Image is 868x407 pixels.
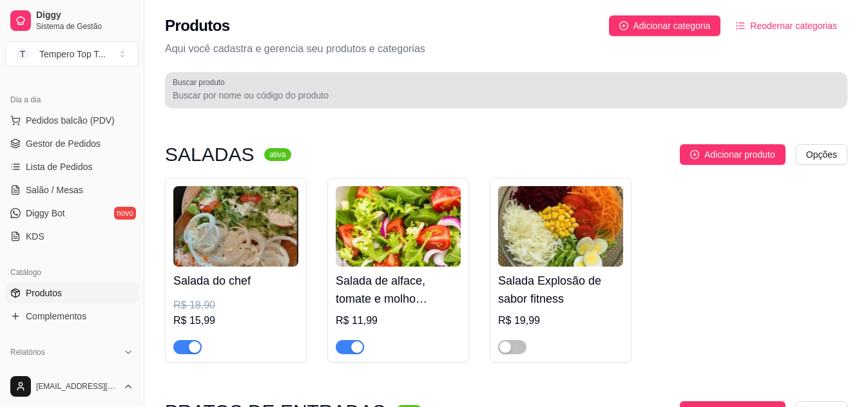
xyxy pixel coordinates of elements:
[26,160,93,173] span: Lista de Pedidos
[26,114,115,127] span: Pedidos balcão (PDV)
[36,381,118,392] span: [EMAIL_ADDRESS][DOMAIN_NAME]
[5,133,139,154] a: Gestor de Pedidos
[165,41,847,57] p: Aqui você cadastra e gerencia seu produtos e categorias
[173,272,298,290] h4: Salada do chef
[690,150,699,159] span: plus-circle
[264,148,291,161] sup: ativa
[173,298,298,313] div: R$ 18,90
[36,10,133,21] span: Diggy
[26,230,44,243] span: KDS
[26,207,65,220] span: Diggy Bot
[704,147,775,162] span: Adicionar produto
[498,313,623,328] div: R$ 19,99
[336,186,461,267] img: product-image
[336,313,461,328] div: R$ 11,99
[5,110,139,131] button: Pedidos balcão (PDV)
[5,371,139,402] button: [EMAIL_ADDRESS][DOMAIN_NAME]
[498,186,623,267] img: product-image
[5,5,139,36] a: DiggySistema de Gestão
[336,272,461,308] h4: Salada de alface, tomate e molho especial
[26,184,83,196] span: Salão / Mesas
[750,19,837,33] span: Reodernar categorias
[39,48,106,61] div: Tempero Top T ...
[16,48,29,61] span: T
[5,363,139,383] a: Relatórios de vendas
[609,15,721,36] button: Adicionar categoria
[5,203,139,223] a: Diggy Botnovo
[10,347,45,357] span: Relatórios
[498,272,623,308] h4: Salada Explosão de sabor fitness
[5,283,139,303] a: Produtos
[633,19,711,33] span: Adicionar categoria
[796,144,847,165] button: Opções
[36,21,133,32] span: Sistema de Gestão
[5,180,139,200] a: Salão / Mesas
[5,90,139,110] div: Dia a dia
[173,77,229,88] label: Buscar produto
[5,41,139,67] button: Select a team
[173,186,298,267] img: product-image
[26,310,86,323] span: Complementos
[619,21,628,30] span: plus-circle
[26,137,101,150] span: Gestor de Pedidos
[5,306,139,327] a: Complementos
[806,147,837,162] span: Opções
[5,156,139,177] a: Lista de Pedidos
[173,313,298,328] div: R$ 15,99
[5,262,139,283] div: Catálogo
[165,147,254,162] h3: SALADAS
[680,144,786,165] button: Adicionar produto
[726,15,847,36] button: Reodernar categorias
[173,89,840,102] input: Buscar produto
[26,287,62,299] span: Produtos
[736,21,745,30] span: ordered-list
[5,226,139,247] a: KDS
[165,15,230,36] h2: Produtos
